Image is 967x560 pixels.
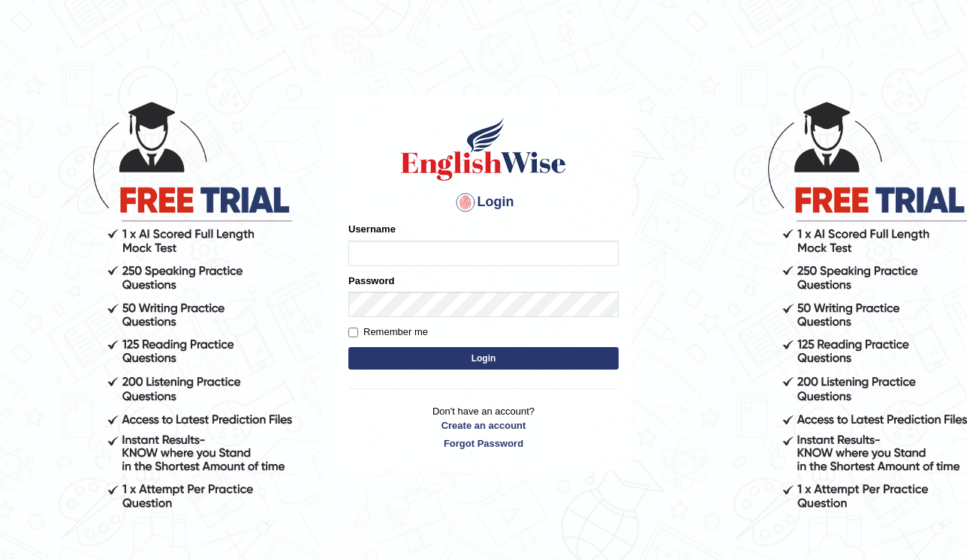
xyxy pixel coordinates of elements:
h4: Login [348,190,619,214]
p: Don't have an account? [348,404,619,451]
a: Forgot Password [348,436,619,451]
label: Username [348,222,396,236]
img: Logo of English Wise sign in for intelligent practice with AI [398,115,569,183]
input: Remember me [348,328,358,337]
a: Create an account [348,418,619,433]
label: Password [348,274,394,288]
button: Login [348,347,619,370]
label: Remember me [348,325,428,340]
